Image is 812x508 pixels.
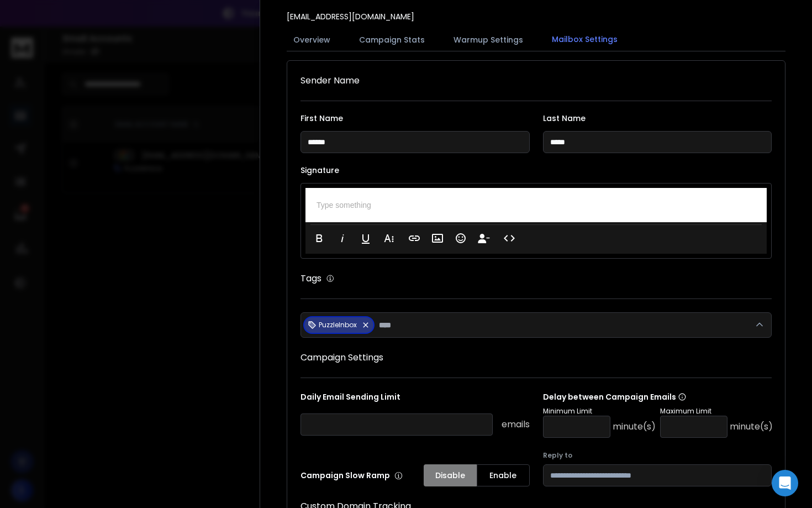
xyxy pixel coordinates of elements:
p: Daily Email Sending Limit [300,391,530,407]
p: [EMAIL_ADDRESS][DOMAIN_NAME] [287,11,414,22]
button: Overview [287,28,337,52]
button: Insert Unsubscribe Link [473,227,494,249]
label: Reply to [543,451,772,460]
button: Bold (⌘B) [309,227,330,249]
button: Warmup Settings [447,28,530,52]
button: Enable [477,464,530,486]
p: Delay between Campaign Emails [543,391,773,402]
p: minute(s) [613,420,656,433]
p: minute(s) [730,420,773,433]
label: Signature [300,166,772,174]
h1: Sender Name [300,74,772,87]
h1: Tags [300,272,321,285]
p: PuzzleInbox [319,321,357,329]
button: Emoticons [450,227,471,249]
button: Italic (⌘I) [332,227,353,249]
button: Disable [424,464,477,486]
h1: Campaign Settings [300,351,772,364]
p: emails [502,418,530,431]
button: Insert Image (⌘P) [427,227,448,249]
label: Last Name [543,114,772,122]
button: Code View [499,227,520,249]
button: Campaign Stats [352,28,431,52]
p: Maximum Limit [660,407,773,416]
label: First Name [300,114,530,122]
button: Underline (⌘U) [355,227,376,249]
p: Minimum Limit [543,407,656,416]
div: Open Intercom Messenger [772,470,798,496]
p: Campaign Slow Ramp [300,470,403,481]
button: More Text [378,227,399,249]
button: Mailbox Settings [545,27,624,53]
button: Insert Link (⌘K) [404,227,425,249]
